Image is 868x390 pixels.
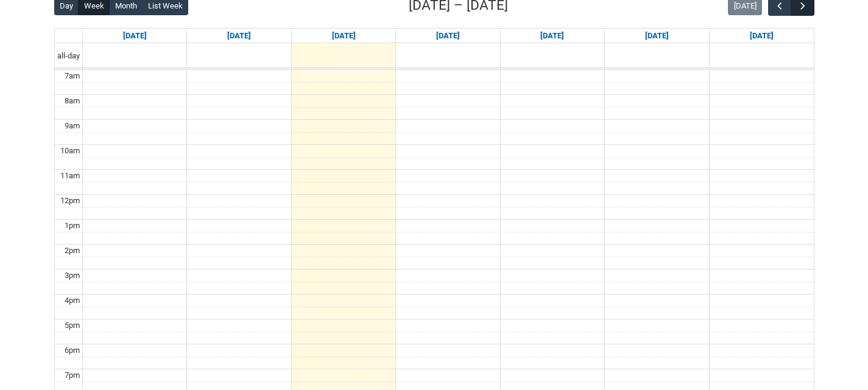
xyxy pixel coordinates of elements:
[434,29,462,43] a: Go to September 10, 2025
[225,29,253,43] a: Go to September 8, 2025
[62,245,82,257] div: 2pm
[62,270,82,282] div: 3pm
[62,120,82,132] div: 9am
[62,319,82,332] div: 5pm
[330,29,358,43] a: Go to September 9, 2025
[62,95,82,107] div: 8am
[121,29,149,43] a: Go to September 7, 2025
[62,369,82,381] div: 7pm
[643,29,671,43] a: Go to September 12, 2025
[62,220,82,232] div: 1pm
[58,170,82,182] div: 11am
[62,344,82,357] div: 6pm
[538,29,566,43] a: Go to September 11, 2025
[58,145,82,157] div: 10am
[62,294,82,307] div: 4pm
[62,70,82,82] div: 7am
[747,29,776,43] a: Go to September 13, 2025
[58,195,82,207] div: 12pm
[55,50,82,62] span: all-day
